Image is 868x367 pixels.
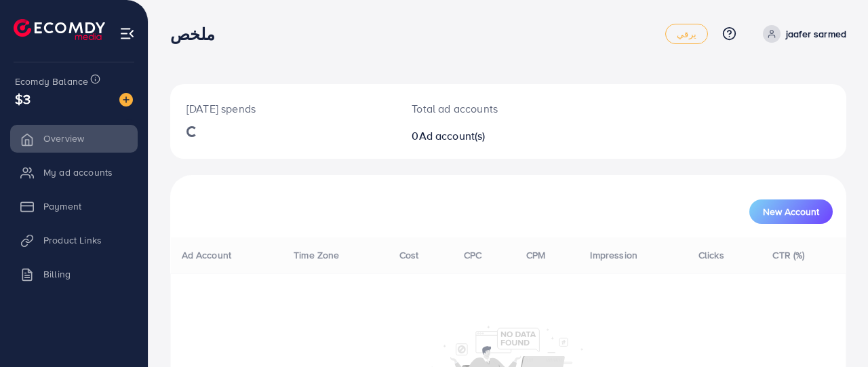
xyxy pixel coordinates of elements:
img: logo [14,19,105,40]
span: $3 [15,89,31,109]
span: Ad account(s) [419,128,486,143]
span: Ecomdy Balance [15,75,88,88]
a: jaafer sarmed [757,25,846,43]
font: يرقي [677,28,696,40]
p: jaafer sarmed [786,26,846,42]
p: Total ad accounts [412,100,548,117]
button: New Account [749,199,833,224]
img: image [119,93,133,107]
font: ملخص [170,22,216,45]
img: menu [119,26,135,41]
h2: 0 [412,130,548,142]
a: يرقي [665,24,708,44]
span: New Account [763,207,819,216]
p: [DATE] spends [186,100,379,117]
